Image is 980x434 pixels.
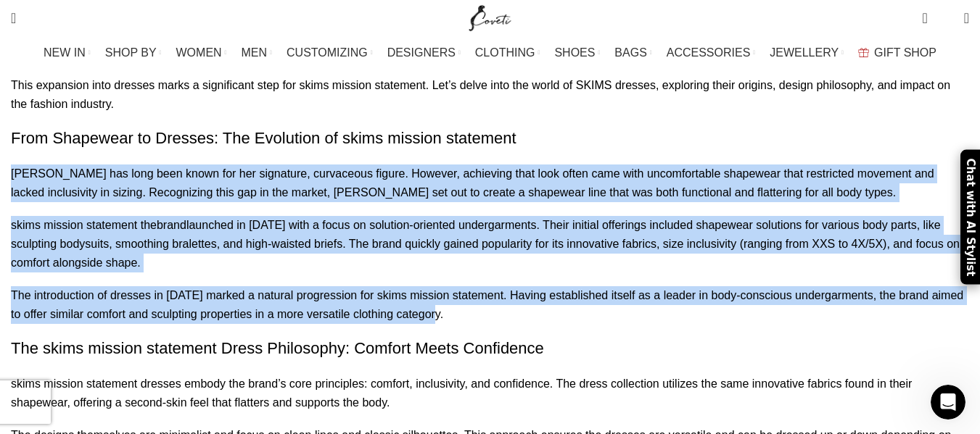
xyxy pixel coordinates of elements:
span: 0 [942,14,952,25]
a: brand [157,219,186,231]
p: This expansion into dresses marks a significant step for skims mission statement. Let’s delve int... [11,76,969,113]
span: WOMEN [176,46,222,59]
a: ACCESSORIES [667,38,756,67]
img: GiftBag [858,48,869,57]
span: ACCESSORIES [667,46,751,59]
div: My Wishlist [939,4,953,33]
p: [PERSON_NAME] has long been known for her signature, curvaceous figure. However, achieving that l... [11,164,969,201]
a: NEW IN [44,38,91,67]
span: CLOTHING [475,46,535,59]
h3: The skims mission statement Dress Philosophy: Comfort Meets Confidence [11,338,969,360]
span: 0 [923,7,934,18]
span: NEW IN [44,46,86,59]
p: The introduction of dresses in [DATE] marked a natural progression for skims mission statement. H... [11,286,969,323]
a: CLOTHING [475,38,540,67]
a: CUSTOMIZING [287,38,373,67]
span: GIFT SHOP [874,46,936,59]
span: SHOES [554,46,595,59]
a: MEN [242,38,272,67]
a: 0 [915,4,934,33]
p: skims mission statement the launched in [DATE] with a focus on solution-oriented undergarments. T... [11,216,969,272]
span: CUSTOMIZING [287,46,368,59]
div: Main navigation [4,38,976,67]
a: Site logo [466,11,514,23]
span: JEWELLERY [770,46,839,59]
span: DESIGNERS [387,46,456,59]
span: BAGS [614,46,646,59]
a: Search [4,4,23,33]
a: WOMEN [176,38,227,67]
h3: From Shapewear to Dresses: The Evolution of skims mission statement [11,128,969,150]
a: DESIGNERS [387,38,461,67]
iframe: Intercom live chat [931,385,965,420]
p: skims mission statement dresses embody the brand’s core principles: comfort, inclusivity, and con... [11,375,969,412]
a: JEWELLERY [770,38,844,67]
a: BAGS [614,38,651,67]
a: SHOP BY [105,38,162,67]
a: SHOES [554,38,600,67]
a: GIFT SHOP [858,38,936,67]
span: MEN [242,46,268,59]
span: SHOP BY [105,46,157,59]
